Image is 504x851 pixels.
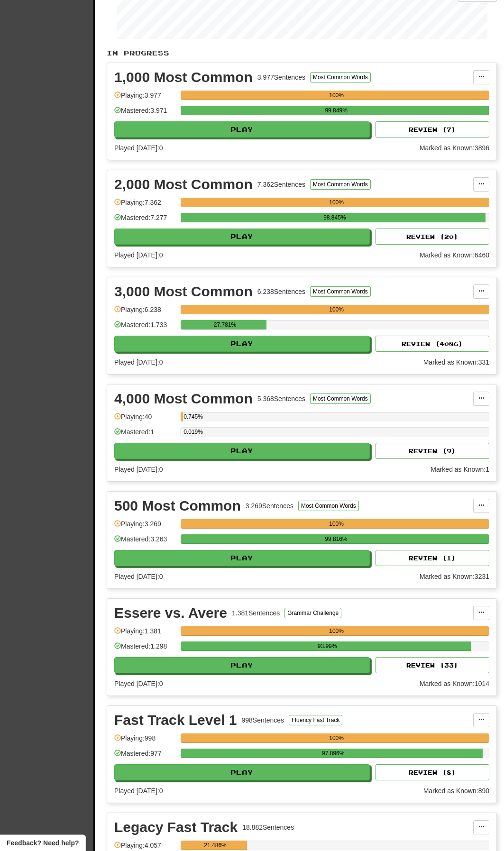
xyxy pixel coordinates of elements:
[310,393,371,404] button: Most Common Words
[114,198,176,213] div: Playing: 7.362
[183,320,266,329] div: 27.781%
[114,657,370,673] button: Play
[114,680,163,687] span: Played [DATE]: 0
[183,106,489,115] div: 99.849%
[114,91,176,106] div: Playing: 3.977
[298,501,359,511] button: Most Common Words
[376,657,489,673] button: Review (33)
[183,733,489,743] div: 100%
[114,320,176,336] div: Mastered: 1.733
[310,179,371,190] button: Most Common Words
[114,251,163,259] span: Played [DATE]: 0
[376,121,489,137] button: Review (7)
[420,572,489,581] div: Marked as Known: 3231
[114,121,370,137] button: Play
[289,715,342,725] button: Fluency Fast Track
[114,358,163,366] span: Played [DATE]: 0
[114,550,370,566] button: Play
[114,749,176,764] div: Mastered: 977
[183,841,247,850] div: 21.486%
[431,465,489,474] div: Marked as Known: 1
[114,412,176,428] div: Playing: 40
[420,143,489,153] div: Marked as Known: 3896
[183,749,483,758] div: 97.896%
[114,70,253,84] div: 1,000 Most Common
[114,443,370,459] button: Play
[114,177,253,192] div: 2,000 Most Common
[376,443,489,459] button: Review (9)
[183,641,471,651] div: 93.99%
[420,679,489,688] div: Marked as Known: 1014
[376,550,489,566] button: Review (1)
[242,823,294,832] div: 18.882 Sentences
[183,626,489,636] div: 100%
[114,713,237,727] div: Fast Track Level 1
[114,606,227,620] div: Essere vs. Avere
[114,284,253,299] div: 3,000 Most Common
[232,608,280,618] div: 1.381 Sentences
[7,838,79,848] span: Open feedback widget
[114,229,370,245] button: Play
[420,250,489,260] div: Marked as Known: 6460
[183,198,489,207] div: 100%
[257,180,305,189] div: 7.362 Sentences
[257,73,305,82] div: 3.977 Sentences
[310,286,371,297] button: Most Common Words
[114,641,176,657] div: Mastered: 1.298
[114,820,238,834] div: Legacy Fast Track
[107,48,497,58] p: In Progress
[376,764,489,780] button: Review (8)
[183,305,489,314] div: 100%
[284,608,341,618] button: Grammar Challenge
[423,786,489,796] div: Marked as Known: 890
[257,394,305,403] div: 5.368 Sentences
[246,501,293,511] div: 3.269 Sentences
[114,499,241,513] div: 500 Most Common
[114,427,176,443] div: Mastered: 1
[183,91,489,100] div: 100%
[114,573,163,580] span: Played [DATE]: 0
[114,733,176,749] div: Playing: 998
[114,144,163,152] span: Played [DATE]: 0
[114,213,176,229] div: Mastered: 7.277
[242,715,284,725] div: 998 Sentences
[114,519,176,535] div: Playing: 3.269
[376,336,489,352] button: Review (4086)
[183,519,489,529] div: 100%
[183,213,486,222] div: 98.845%
[257,287,305,296] div: 6.238 Sentences
[114,392,253,406] div: 4,000 Most Common
[114,626,176,642] div: Playing: 1.381
[114,787,163,795] span: Played [DATE]: 0
[114,336,370,352] button: Play
[183,534,489,544] div: 99.816%
[114,764,370,780] button: Play
[376,229,489,245] button: Review (20)
[114,106,176,121] div: Mastered: 3.971
[310,72,371,82] button: Most Common Words
[114,534,176,550] div: Mastered: 3.263
[423,357,489,367] div: Marked as Known: 331
[114,305,176,320] div: Playing: 6.238
[114,466,163,473] span: Played [DATE]: 0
